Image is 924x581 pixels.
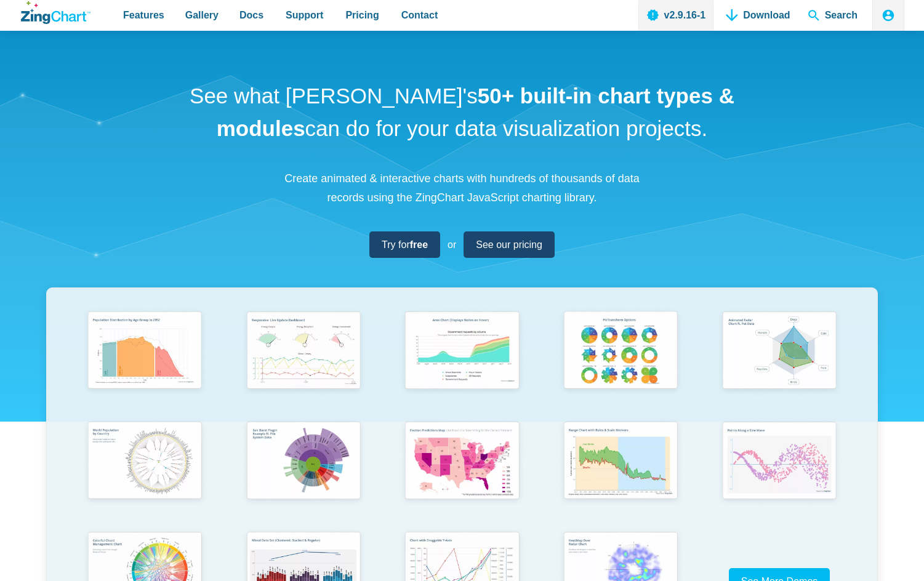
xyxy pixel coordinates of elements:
[557,307,684,397] img: Pie Transform Options
[278,169,647,207] p: Create animated & interactive charts with hundreds of thousands of data records using the ZingCha...
[240,307,367,397] img: Responsive Live Update Dashboard
[65,307,224,417] a: Population Distribution by Age Group in 2052
[383,307,542,417] a: Area Chart (Displays Nodes on Hover)
[239,7,263,23] span: Docs
[716,307,843,397] img: Animated Radar Chart ft. Pet Data
[224,307,383,417] a: Responsive Live Update Dashboard
[185,80,739,145] h1: See what [PERSON_NAME]'s can do for your data visualization projects.
[464,231,555,258] a: See our pricing
[65,417,224,527] a: World Population by Country
[286,7,323,23] span: Support
[217,84,734,140] strong: 50+ built-in chart types & modules
[240,417,367,507] img: Sun Burst Plugin Example ft. File System Data
[448,236,456,253] span: or
[382,236,428,253] span: Try for
[123,7,164,23] span: Features
[401,7,438,23] span: Contact
[700,307,859,417] a: Animated Radar Chart ft. Pet Data
[81,417,208,507] img: World Population by Country
[541,307,700,417] a: Pie Transform Options
[185,7,219,23] span: Gallery
[369,231,440,258] a: Try forfree
[557,417,684,507] img: Range Chart with Rultes & Scale Markers
[345,7,379,23] span: Pricing
[21,1,90,24] a: ZingChart Logo. Click to return to the homepage
[398,307,525,397] img: Area Chart (Displays Nodes on Hover)
[476,236,542,253] span: See our pricing
[81,307,208,397] img: Population Distribution by Age Group in 2052
[224,417,383,527] a: Sun Burst Plugin Example ft. File System Data
[541,417,700,527] a: Range Chart with Rultes & Scale Markers
[383,417,542,527] a: Election Predictions Map
[410,239,428,250] strong: free
[398,417,525,507] img: Election Predictions Map
[700,417,859,527] a: Points Along a Sine Wave
[716,417,843,507] img: Points Along a Sine Wave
